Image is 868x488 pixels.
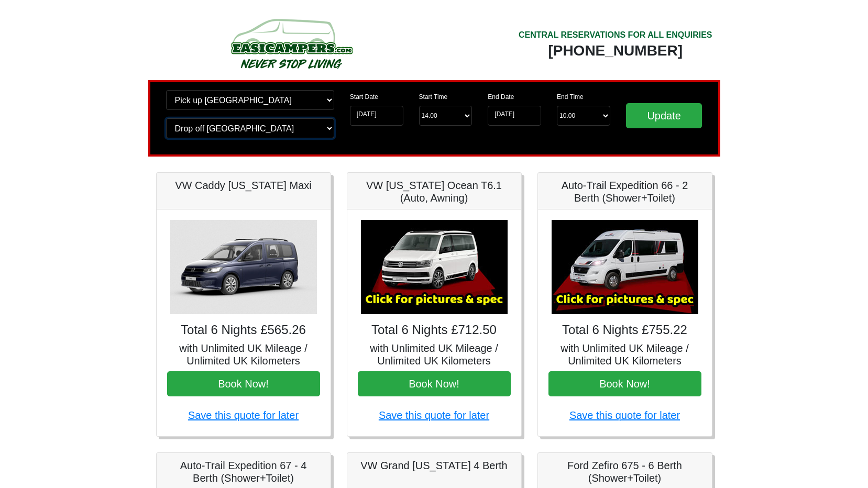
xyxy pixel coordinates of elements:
[358,179,511,204] h5: VW [US_STATE] Ocean T6.1 (Auto, Awning)
[358,459,511,472] h5: VW Grand [US_STATE] 4 Berth
[552,220,698,314] img: Auto-Trail Expedition 66 - 2 Berth (Shower+Toilet)
[170,220,317,314] img: VW Caddy California Maxi
[519,29,712,41] div: CENTRAL RESERVATIONS FOR ALL ENQUIRIES
[548,342,701,367] h5: with Unlimited UK Mileage / Unlimited UK Kilometers
[548,323,701,338] h4: Total 6 Nights £755.22
[626,103,702,128] input: Update
[167,459,320,484] h5: Auto-Trail Expedition 67 - 4 Berth (Shower+Toilet)
[569,409,680,421] a: Save this quote for later
[358,342,511,367] h5: with Unlimited UK Mileage / Unlimited UK Kilometers
[167,342,320,367] h5: with Unlimited UK Mileage / Unlimited UK Kilometers
[419,92,448,102] label: Start Time
[548,179,701,204] h5: Auto-Trail Expedition 66 - 2 Berth (Shower+Toilet)
[548,459,701,484] h5: Ford Zefiro 675 - 6 Berth (Shower+Toilet)
[192,15,391,72] img: campers-checkout-logo.png
[548,371,701,396] button: Book Now!
[519,41,712,60] div: [PHONE_NUMBER]
[358,323,511,338] h4: Total 6 Nights £712.50
[350,92,378,102] label: Start Date
[358,371,511,396] button: Book Now!
[379,409,489,421] a: Save this quote for later
[361,220,508,314] img: VW California Ocean T6.1 (Auto, Awning)
[167,323,320,338] h4: Total 6 Nights £565.26
[188,409,299,421] a: Save this quote for later
[557,92,584,102] label: End Time
[488,92,514,102] label: End Date
[167,371,320,396] button: Book Now!
[167,179,320,192] h5: VW Caddy [US_STATE] Maxi
[488,106,541,126] input: Return Date
[350,106,403,126] input: Start Date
